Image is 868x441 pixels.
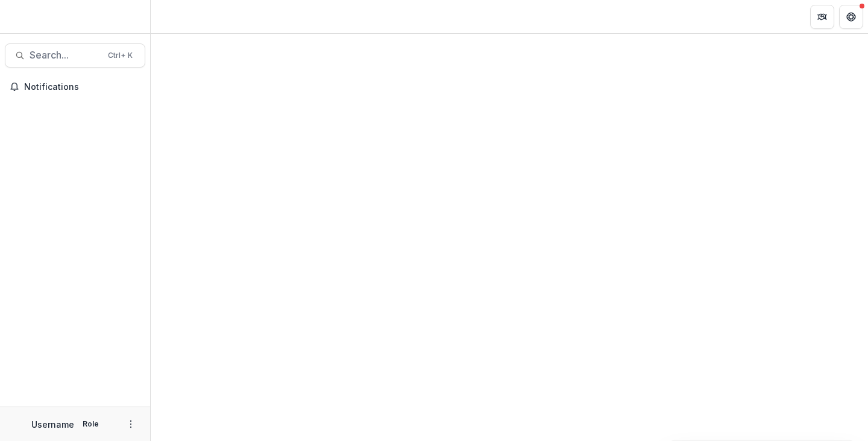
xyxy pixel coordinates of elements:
[839,5,863,29] button: Get Help
[24,82,140,92] span: Notifications
[5,43,145,68] button: Search...
[105,49,135,62] div: Ctrl + K
[124,417,138,431] button: More
[79,419,102,430] p: Role
[810,5,834,29] button: Partners
[5,77,145,97] button: Notifications
[30,49,101,61] span: Search...
[31,418,74,431] p: Username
